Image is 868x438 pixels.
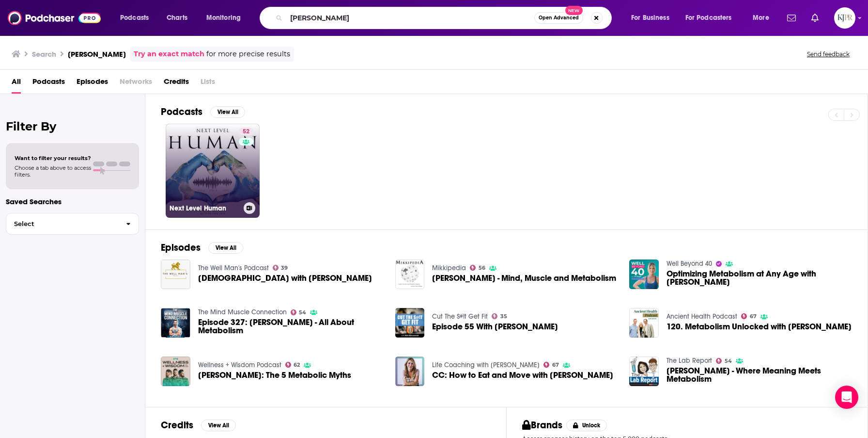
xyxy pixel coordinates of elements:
span: 35 [500,314,507,319]
img: Dr. Jade Teta - Where Meaning Meets Metabolism [629,357,659,386]
span: Networks [120,74,152,94]
button: open menu [746,10,781,26]
a: Episode 55 With Dr Jade Teta [432,323,558,331]
span: 67 [552,363,559,367]
span: Podcasts [120,11,149,25]
button: open menu [679,10,746,26]
span: Choose a tab above to access filters. [15,164,91,178]
button: Show profile menu [834,7,855,29]
span: More [753,11,769,25]
img: Dr Jade Teta - Mind, Muscle and Metabolism [395,260,425,289]
a: 39 [273,265,288,271]
a: Dr. Jade Teta: The 5 Metabolic Myths [198,371,351,379]
span: For Business [631,11,669,25]
a: 54 [716,358,732,364]
span: 52 [243,127,249,137]
img: Episode 327: Jade Teta - All About Metabolism [161,308,190,338]
span: [DEMOGRAPHIC_DATA] with [PERSON_NAME] [198,274,372,282]
a: Well Beyond 40 [666,260,712,268]
h2: Episodes [161,242,201,254]
button: View All [210,106,245,118]
span: 39 [281,266,288,270]
button: View All [208,242,243,254]
a: 56 [470,265,485,271]
img: Stoicism with Jade Teta [161,260,190,289]
a: All [12,74,21,94]
a: The Mind Muscle Connection [198,308,287,316]
a: 54 [291,309,307,315]
a: CC: How to Eat and Move with Dr. Jade Teta [432,371,613,379]
span: Episode 327: [PERSON_NAME] - All About Metabolism [198,318,384,335]
a: Episode 327: Jade Teta - All About Metabolism [198,318,384,335]
a: Cut The S#!t Get Fit [432,312,488,321]
span: Charts [167,11,187,25]
span: 54 [725,359,732,363]
span: Episode 55 With [PERSON_NAME] [432,323,558,331]
h2: Credits [161,419,193,431]
span: Monitoring [206,11,241,25]
span: 67 [750,314,757,319]
a: Show notifications dropdown [807,10,822,26]
img: Optimizing Metabolism at Any Age with Jade Teta [629,260,659,289]
a: The Well Man's Podcast [198,264,269,272]
a: 52 [239,128,253,135]
input: Search podcasts, credits, & more... [286,10,534,26]
img: Podchaser - Follow, Share and Rate Podcasts [8,9,101,27]
a: 120. Metabolism Unlocked with Dr. Jade Teta [666,323,852,331]
span: Logged in as KJPRpodcast [834,7,855,29]
h2: Filter By [6,119,139,133]
a: Ancient Health Podcast [666,312,737,321]
span: Want to filter your results? [15,155,91,162]
span: CC: How to Eat and Move with [PERSON_NAME] [432,371,613,379]
span: Open Advanced [539,16,579,20]
span: for more precise results [206,49,290,60]
h3: Next Level Human [170,204,240,212]
span: Optimizing Metabolism at Any Age with [PERSON_NAME] [666,270,852,286]
a: Dr Jade Teta - Mind, Muscle and Metabolism [432,274,616,282]
span: 62 [294,363,300,367]
span: [PERSON_NAME] - Mind, Muscle and Metabolism [432,274,616,282]
p: Saved Searches [6,197,139,206]
a: Show notifications dropdown [783,10,800,26]
span: New [565,6,583,15]
span: For Podcasters [685,11,732,25]
a: Stoicism with Jade Teta [198,274,372,282]
a: Mikkipedia [432,264,466,272]
a: 120. Metabolism Unlocked with Dr. Jade Teta [629,308,659,338]
a: Podcasts [32,74,65,94]
a: Optimizing Metabolism at Any Age with Jade Teta [666,270,852,286]
button: Send feedback [804,50,852,58]
span: Select [6,221,118,227]
button: View All [201,420,236,431]
h2: Podcasts [161,106,202,118]
a: The Lab Report [666,357,712,365]
button: Open AdvancedNew [534,12,583,24]
button: open menu [200,10,253,26]
a: Episodes [77,74,108,94]
a: Try an exact match [134,49,204,60]
span: Lists [201,74,215,94]
a: EpisodesView All [161,242,243,254]
button: Select [6,213,139,235]
img: Episode 55 With Dr Jade Teta [395,308,425,338]
a: 67 [543,362,559,368]
img: Dr. Jade Teta: The 5 Metabolic Myths [161,357,190,386]
img: User Profile [834,7,855,29]
span: Credits [164,74,189,94]
img: CC: How to Eat and Move with Dr. Jade Teta [395,357,425,386]
h3: Search [32,49,56,59]
a: Life Coaching with Christine Hassler [432,361,540,369]
span: [PERSON_NAME]: The 5 Metabolic Myths [198,371,351,379]
a: 52Next Level Human [166,124,260,218]
h3: [PERSON_NAME] [68,49,126,59]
